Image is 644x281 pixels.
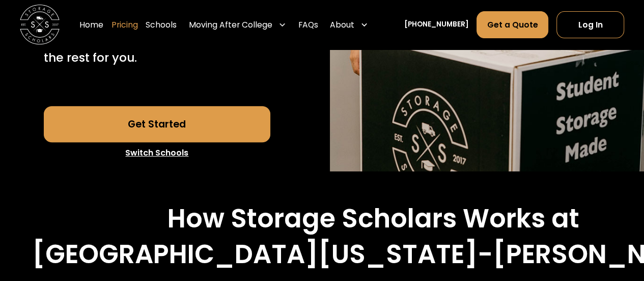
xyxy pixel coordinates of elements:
[298,11,318,39] a: FAQs
[146,11,177,39] a: Schools
[20,5,60,45] img: Storage Scholars main logo
[44,142,270,164] a: Switch Schools
[111,11,138,39] a: Pricing
[79,11,103,39] a: Home
[330,19,354,31] div: About
[167,203,579,235] h2: How Storage Scholars Works at
[44,106,270,142] a: Get Started
[326,11,372,39] div: About
[477,11,548,38] a: Get a Quote
[185,11,290,39] div: Moving After College
[556,11,624,38] a: Log In
[189,19,272,31] div: Moving After College
[404,20,469,31] a: [PHONE_NUMBER]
